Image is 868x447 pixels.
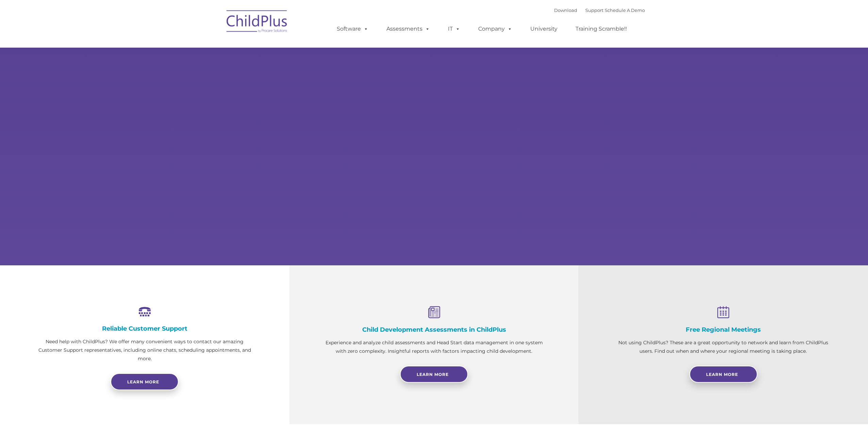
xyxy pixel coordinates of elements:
span: Learn More [417,372,449,377]
h4: Reliable Customer Support [34,325,255,332]
a: Learn more [111,373,179,390]
a: IT [441,22,467,36]
a: Software [330,22,375,36]
p: Not using ChildPlus? These are a great opportunity to network and learn from ChildPlus users. Fin... [613,338,834,355]
h4: Free Regional Meetings [613,326,834,333]
a: Learn More [400,366,468,383]
span: Learn more [127,379,159,384]
a: Schedule A Demo [605,7,645,13]
span: Learn More [706,372,738,377]
a: Support [585,7,603,13]
a: Training Scramble!! [569,22,634,36]
h4: Child Development Assessments in ChildPlus [323,326,545,333]
a: University [523,22,564,36]
a: Assessments [380,22,437,36]
a: Learn More [689,366,757,383]
font: | [554,7,645,13]
a: Download [554,7,577,13]
p: Need help with ChildPlus? We offer many convenient ways to contact our amazing Customer Support r... [34,337,255,363]
p: Experience and analyze child assessments and Head Start data management in one system with zero c... [323,338,545,355]
img: ChildPlus by Procare Solutions [223,5,291,39]
a: Company [471,22,519,36]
